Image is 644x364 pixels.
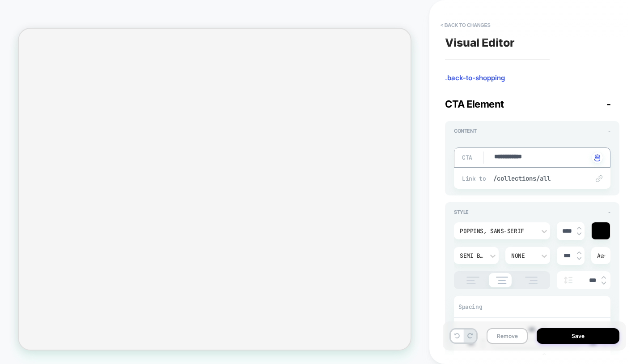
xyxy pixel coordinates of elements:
[542,353,547,356] img: up
[462,154,473,161] span: CTA
[561,277,575,284] img: line height
[445,36,515,49] span: Visual Editor
[487,328,528,344] button: Remove
[602,282,606,285] img: down
[608,128,610,134] span: -
[537,328,619,344] button: Save
[602,276,606,279] img: up
[577,232,581,236] img: down
[594,154,600,161] img: edit with ai
[491,277,513,284] img: align text center
[445,74,619,82] span: .back-to-shopping
[454,209,469,215] span: Style
[458,303,482,311] span: Spacing
[462,277,484,284] img: align text left
[460,252,484,260] div: Semi Bold
[462,175,489,182] span: Link to
[577,257,581,260] img: down
[511,252,535,260] div: None
[606,98,611,110] span: -
[493,174,580,182] span: /collections/all
[520,277,542,284] img: align text right
[445,98,504,110] span: CTA Element
[577,251,581,255] img: up
[577,226,581,230] img: up
[608,209,610,215] span: -
[460,227,535,235] div: Poppins, sans-serif
[597,252,605,260] div: Aa
[454,128,476,134] span: Content
[436,18,495,32] button: < Back to changes
[596,175,602,182] img: edit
